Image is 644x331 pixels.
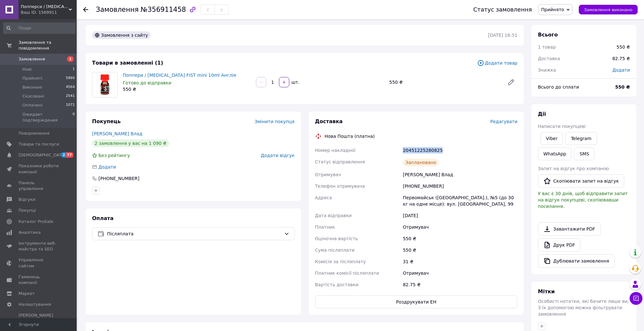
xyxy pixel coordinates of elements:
div: Нова Пошта (платна) [323,133,376,139]
a: Поппери / [MEDICAL_DATA] FIST mini 10ml Англія [123,73,236,78]
div: Отримувач [401,267,519,279]
span: 2 [61,152,66,158]
span: Телефон отримувача [315,184,365,189]
span: 1 [73,67,75,72]
div: Первомайськ ([GEOGRAPHIC_DATA].), №5 (до 30 кг на одне місце): вул. [GEOGRAPHIC_DATA], 99 [401,192,519,210]
div: 550 ₴ [401,233,519,244]
span: Відгуки [19,197,35,202]
div: 20451225280825 [401,145,519,156]
span: Повідомлення [19,130,50,136]
a: Друк PDF [538,238,580,252]
span: Статус відправлення [315,159,365,164]
span: Платник комісії післяплати [315,271,379,276]
span: Виконані [22,84,42,90]
div: Ваш ID: 1569911 [21,10,77,15]
span: Додати [612,67,630,73]
span: [PERSON_NAME] та рахунки [19,312,59,330]
span: Нові [22,67,32,72]
span: Знижка [538,67,556,73]
span: Платник [315,225,335,230]
span: Оплачені [22,102,43,108]
span: Особисті нотатки, які бачите лише ви. З їх допомогою можна фільтрувати замовлення [538,299,629,317]
button: Замовлення виконано [579,5,638,14]
div: Отримувач [401,221,519,233]
span: Каталог ProSale [19,219,53,225]
span: 1 товар [538,44,556,50]
span: Додати відгук [261,153,294,158]
button: Роздрукувати ЕН [315,296,518,308]
span: Додати [98,164,116,169]
span: У вас є 30 днів, щоб відправити запит на відгук покупцеві, скопіювавши посилання. [538,191,628,209]
a: Завантажити PDF [538,222,601,236]
span: Прийнято [541,7,564,12]
div: [PHONE_NUMBER] [98,175,140,182]
span: 2541 [66,93,75,99]
span: Комісія за післяплату [315,259,366,264]
div: [PHONE_NUMBER] [401,180,519,192]
span: Товари та послуги [19,141,59,147]
div: 550 ₴ [387,78,502,87]
span: Всього [538,32,558,38]
span: Замовлення виконано [584,7,632,12]
span: Отримувач [315,172,341,177]
a: Viber [540,132,563,145]
span: Покупець [92,118,121,124]
span: Дата відправки [315,213,352,218]
span: Мітки [538,288,555,295]
div: [PERSON_NAME] Влад [401,169,519,180]
div: 82.75 ₴ [609,51,634,66]
span: Налаштування [19,302,51,307]
span: 1 [67,56,74,62]
div: 550 ₴ [123,86,251,92]
span: 5860 [66,75,75,81]
span: Маркет [19,291,35,296]
span: Ожидает подтверждения [22,112,73,123]
button: Скопіювати запит на відгук [538,174,624,188]
span: Післяплата [107,230,282,237]
button: SMS [574,147,594,160]
a: Telegram [565,132,597,145]
span: Панель управління [19,180,59,192]
span: №356911458 [141,6,186,13]
b: 550 ₴ [615,84,630,90]
span: Змінити покупця [255,119,295,124]
span: Дії [538,111,546,117]
div: Замовлення з сайту [92,31,151,39]
a: [PERSON_NAME] Влад [92,131,143,136]
span: Написати покупцеві [538,124,586,129]
span: Управління сайтом [19,257,59,269]
span: Оціночна вартість [315,236,358,241]
span: Оплата [92,215,113,221]
span: Всього до сплати [538,84,579,90]
span: Без рейтингу [98,153,130,158]
span: Скасовані [22,93,44,99]
div: 82.75 ₴ [401,279,519,290]
span: Аналітика [19,230,41,235]
span: Додати товар [477,59,517,67]
span: Показники роботи компанії [19,163,59,175]
span: Замовлення [19,56,45,62]
span: Доставка [315,118,343,124]
div: 2 замовлення у вас на 1 090 ₴ [92,139,169,147]
span: Покупці [19,208,36,213]
button: Чат з покупцем [630,292,642,305]
span: Замовлення [96,6,139,13]
a: Редагувати [505,76,517,89]
span: Адреса [315,195,332,200]
span: Готово до відправки [123,80,171,85]
input: Пошук [3,22,75,34]
span: Товари в замовленні (1) [92,60,163,66]
span: Доставка [538,56,560,61]
a: WhatsApp [538,147,571,160]
span: Сума післяплати [315,248,355,253]
div: 550 ₴ [401,244,519,256]
div: [DATE] [401,210,519,221]
span: 4564 [66,84,75,90]
time: [DATE] 16:51 [488,33,517,38]
span: Прийняті [22,75,42,81]
span: 0 [73,112,75,123]
span: Інструменти веб-майстра та SEO [19,240,59,252]
div: Заплановано [403,159,439,166]
span: Номер накладної [315,148,356,153]
span: Попперси / poppers купити в Україні [21,4,69,10]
